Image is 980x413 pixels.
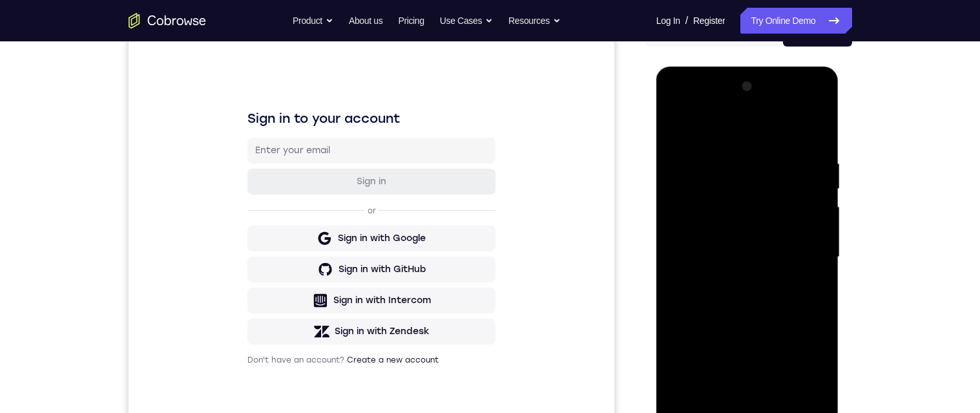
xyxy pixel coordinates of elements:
[205,273,302,286] div: Sign in with Intercom
[656,8,680,34] a: Log In
[119,334,367,344] p: Don't have an account?
[236,185,250,195] p: or
[508,8,561,34] button: Resources
[740,8,851,34] a: Try Online Demo
[129,13,206,28] a: Go to the home page
[693,8,725,34] a: Register
[685,13,688,28] span: /
[206,304,301,317] div: Sign in with Zendesk
[210,242,297,255] div: Sign in with GitHub
[218,335,310,344] a: Create a new account
[119,298,367,324] button: Sign in with Zendesk
[398,8,424,34] a: Pricing
[349,8,382,34] a: About us
[119,267,367,293] button: Sign in with Intercom
[119,205,367,231] button: Sign in with Google
[440,8,493,34] button: Use Cases
[293,8,333,34] button: Product
[119,236,367,262] button: Sign in with GitHub
[209,211,297,224] div: Sign in with Google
